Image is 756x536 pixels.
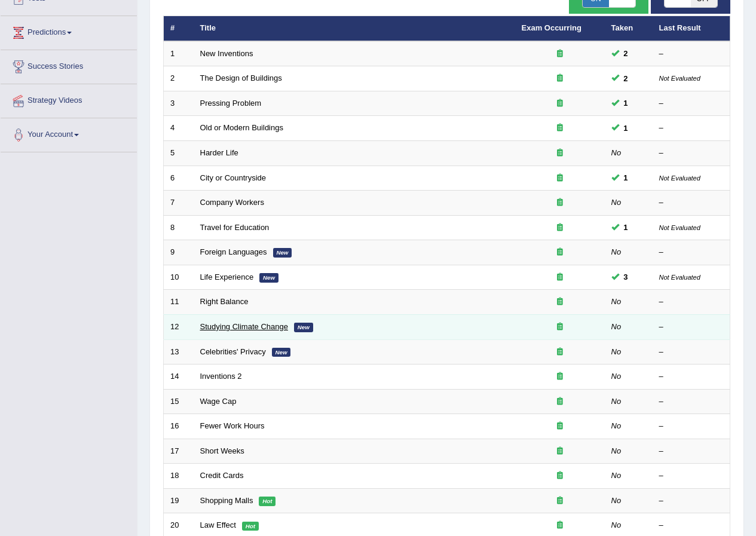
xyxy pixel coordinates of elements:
[611,347,622,356] em: No
[200,397,237,406] a: Wage Cap
[1,118,137,148] a: Your Account
[611,520,622,529] em: No
[200,471,244,480] a: Credit Cards
[522,371,598,382] div: Exam occurring question
[619,97,633,109] span: You can still take this question
[522,197,598,209] div: Exam occurring question
[659,98,724,109] div: –
[164,339,194,365] td: 13
[522,470,598,482] div: Exam occurring question
[522,148,598,159] div: Exam occurring question
[611,421,622,430] em: No
[659,321,724,333] div: –
[522,296,598,308] div: Exam occurring question
[522,347,598,358] div: Exam occurring question
[259,497,276,506] em: Hot
[164,290,194,315] td: 11
[522,321,598,333] div: Exam occurring question
[611,471,622,480] em: No
[611,297,622,306] em: No
[522,73,598,84] div: Exam occurring question
[659,274,700,281] small: Not Evaluated
[164,215,194,240] td: 8
[659,396,724,408] div: –
[611,247,622,256] em: No
[164,389,194,414] td: 15
[164,488,194,513] td: 19
[164,414,194,439] td: 16
[164,365,194,390] td: 14
[659,122,724,134] div: –
[522,272,598,283] div: Exam occurring question
[659,174,700,182] small: Not Evaluated
[1,16,137,46] a: Predictions
[522,122,598,134] div: Exam occurring question
[164,166,194,191] td: 6
[200,173,267,182] a: City or Countryside
[294,323,313,332] em: New
[200,347,266,356] a: Celebrities' Privacy
[611,148,622,157] em: No
[522,222,598,234] div: Exam occurring question
[200,446,244,455] a: Short Weeks
[659,520,724,531] div: –
[619,221,633,234] span: You can still take this question
[653,16,730,41] th: Last Result
[164,141,194,166] td: 5
[273,248,292,258] em: New
[242,522,259,531] em: Hot
[200,148,238,157] a: Harder Life
[619,72,633,85] span: You can still take this question
[164,16,194,41] th: #
[659,371,724,382] div: –
[659,197,724,209] div: –
[659,470,724,482] div: –
[522,23,581,32] a: Exam Occurring
[200,322,288,331] a: Studying Climate Change
[200,496,253,505] a: Shopping Malls
[611,397,622,406] em: No
[611,372,622,381] em: No
[619,122,633,134] span: You can still take this question
[522,495,598,507] div: Exam occurring question
[200,421,265,430] a: Fewer Work Hours
[522,173,598,184] div: Exam occurring question
[200,73,282,82] a: The Design of Buildings
[1,50,137,80] a: Success Stories
[200,99,262,108] a: Pressing Problem
[619,171,633,184] span: You can still take this question
[164,240,194,265] td: 9
[200,198,264,207] a: Company Workers
[164,116,194,141] td: 4
[611,322,622,331] em: No
[522,520,598,531] div: Exam occurring question
[200,297,249,306] a: Right Balance
[659,224,700,231] small: Not Evaluated
[659,296,724,308] div: –
[200,247,267,256] a: Foreign Languages
[272,348,291,357] em: New
[522,48,598,60] div: Exam occurring question
[522,446,598,457] div: Exam occurring question
[164,314,194,339] td: 12
[164,439,194,464] td: 17
[200,272,254,281] a: Life Experience
[522,98,598,109] div: Exam occurring question
[659,247,724,258] div: –
[611,496,622,505] em: No
[1,84,137,114] a: Strategy Videos
[611,198,622,207] em: No
[522,247,598,258] div: Exam occurring question
[200,223,270,232] a: Travel for Education
[164,91,194,116] td: 3
[522,396,598,408] div: Exam occurring question
[659,48,724,60] div: –
[164,191,194,216] td: 7
[200,123,283,132] a: Old or Modern Buildings
[164,41,194,66] td: 1
[200,49,253,58] a: New Inventions
[200,372,242,381] a: Inventions 2
[259,273,278,283] em: New
[619,47,633,60] span: You can still take this question
[194,16,515,41] th: Title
